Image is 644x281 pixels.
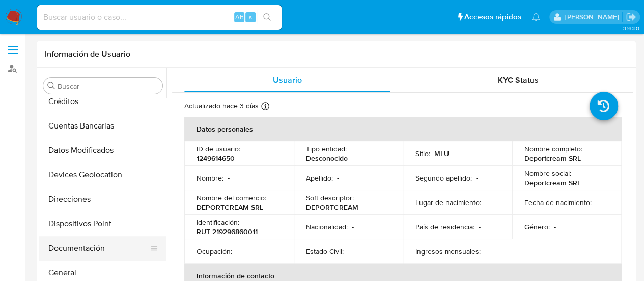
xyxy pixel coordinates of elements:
p: - [348,247,350,256]
p: federico.dibella@mercadolibre.com [565,12,622,22]
p: Identificación : [197,218,239,227]
button: Créditos [39,89,166,114]
button: Buscar [47,82,55,90]
p: Nombre social : [524,169,571,178]
input: Buscar usuario o caso... [37,11,282,24]
a: Salir [626,12,636,22]
p: Sitio : [415,149,430,158]
p: - [554,222,556,232]
p: Estado Civil : [306,247,344,256]
p: MLU [434,149,449,158]
button: Direcciones [39,187,166,212]
p: - [236,247,238,256]
p: Actualizado hace 3 días [184,101,259,111]
p: Nombre del comercio : [197,193,266,202]
p: - [337,173,339,183]
p: - [478,222,480,232]
button: search-icon [257,10,277,24]
p: Fecha de nacimiento : [524,198,592,207]
p: RUT 219296860011 [197,227,258,236]
p: Desconocido [306,154,348,163]
p: Ingresos mensuales : [415,247,480,256]
p: Segundo apellido : [415,173,471,183]
p: - [228,173,230,183]
span: KYC Status [498,74,539,86]
p: País de residencia : [415,222,474,232]
button: Dispositivos Point [39,212,166,236]
p: DEPORTCREAM SRL [197,202,263,212]
p: 1249614650 [197,154,235,163]
p: Ocupación : [197,247,232,256]
span: Accesos rápidos [464,12,521,22]
input: Buscar [58,82,158,91]
p: Deportcream SRL [524,154,581,163]
p: Género : [524,222,550,232]
button: Datos Modificados [39,138,166,163]
p: Nombre completo : [524,144,582,154]
p: Tipo entidad : [306,144,347,154]
th: Datos personales [184,117,622,141]
h1: Información de Usuario [45,49,130,59]
p: Soft descriptor : [306,193,354,202]
p: - [352,222,354,232]
p: Deportcream SRL [524,178,581,187]
span: s [249,12,252,22]
p: - [484,247,486,256]
button: Devices Geolocation [39,163,166,187]
button: Documentación [39,236,158,261]
p: Nombre : [197,173,223,183]
span: Alt [235,12,243,22]
p: DEPORTCREAM [306,202,358,212]
p: Lugar de nacimiento : [415,198,481,207]
p: - [596,198,598,207]
p: - [475,173,478,183]
p: Nacionalidad : [306,222,348,232]
p: ID de usuario : [197,144,240,154]
p: Apellido : [306,173,333,183]
span: Usuario [273,74,302,86]
button: Cuentas Bancarias [39,114,166,138]
p: - [485,198,487,207]
a: Notificaciones [531,13,540,21]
